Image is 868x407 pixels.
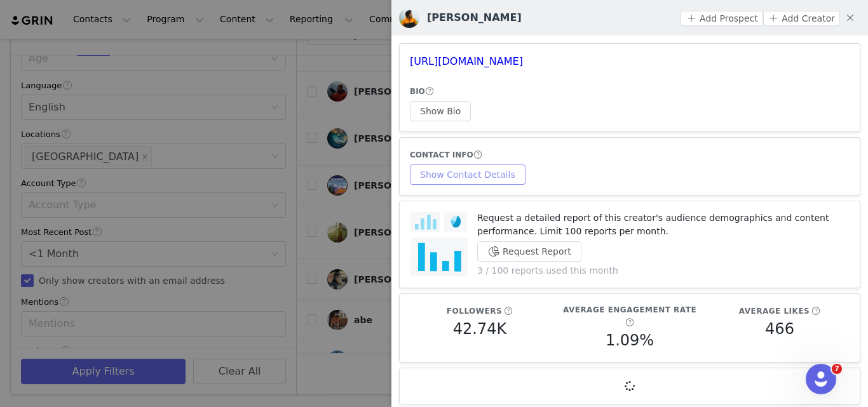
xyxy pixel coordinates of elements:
iframe: Intercom live chat [806,364,836,394]
img: audience-report.png [410,211,468,277]
span: BIO [410,87,425,96]
p: 3 / 100 reports used this month [477,264,850,277]
button: Show Bio [410,101,471,121]
button: Add Creator [763,11,840,26]
button: Request Report [477,241,581,262]
h5: 466 [765,317,794,340]
a: [URL][DOMAIN_NAME] [410,55,523,67]
button: Add Prospect [681,11,763,26]
p: Request a detailed report of this creator's audience demographics and content performance. Limit ... [477,211,850,238]
img: v2 [399,8,419,28]
h5: Average Likes [739,305,810,317]
h5: Average Engagement Rate [563,304,696,316]
h5: Followers [447,305,502,317]
span: CONTACT INFO [410,150,473,159]
button: Show Contact Details [410,164,526,185]
h3: [PERSON_NAME] [427,10,522,25]
h5: 42.74K [453,317,506,340]
span: 7 [832,364,842,374]
h5: 1.09% [606,329,654,352]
